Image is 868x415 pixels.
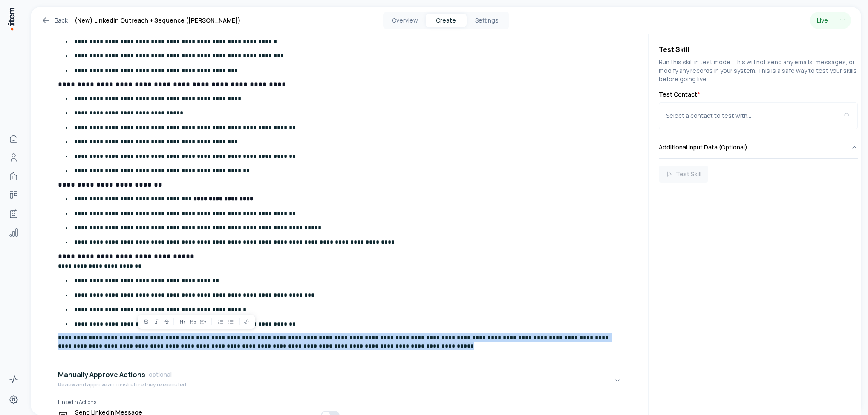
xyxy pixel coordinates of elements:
[5,130,22,147] a: Home
[5,168,22,185] a: Companies
[467,14,508,27] button: Settings
[5,371,22,388] a: Activity
[659,136,858,158] button: Additional Input Data (Optional)
[659,58,858,83] p: Run this skill in test mode. This will not send any emails, messages, or modify any records in yo...
[7,7,15,31] img: Item Brain Logo
[58,369,145,380] h4: Manually Approve Actions
[149,370,172,379] span: optional
[426,14,467,27] button: Create
[75,15,241,26] h1: (New) LinkedIn Outreach + Sequence ([PERSON_NAME])
[659,90,858,99] label: Test Contact
[5,205,22,222] a: Agents
[666,112,844,120] div: Select a contact to test with...
[41,15,68,26] a: Back
[58,363,621,398] button: Manually Approve ActionsoptionalReview and approve actions before they're executed.
[242,317,252,327] button: Link
[5,186,22,203] a: Deals
[659,44,858,54] h4: Test Skill
[385,14,426,27] button: Overview
[58,398,340,406] h6: LinkedIn Actions
[58,381,187,388] p: Review and approve actions before they're executed.
[5,391,22,408] a: Settings
[5,224,22,241] a: Analytics
[5,149,22,166] a: People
